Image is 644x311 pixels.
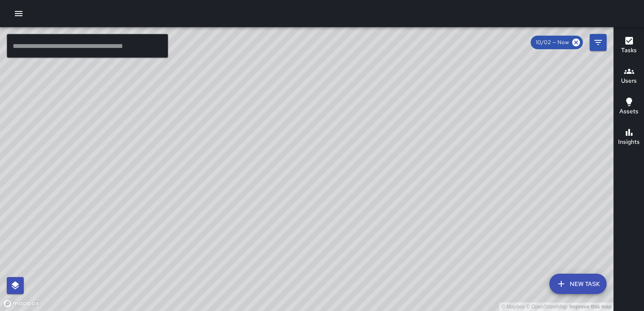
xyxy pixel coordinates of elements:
button: Tasks [614,31,644,61]
h6: Assets [619,107,638,116]
button: Assets [614,92,644,122]
div: 10/02 — Now [531,36,583,49]
button: Filters [590,34,607,51]
span: 10/02 — Now [531,38,574,47]
button: Users [614,61,644,92]
button: Insights [614,122,644,153]
h6: Tasks [621,46,637,55]
h6: Insights [618,137,640,147]
button: New Task [549,274,607,294]
h6: Users [621,76,637,86]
